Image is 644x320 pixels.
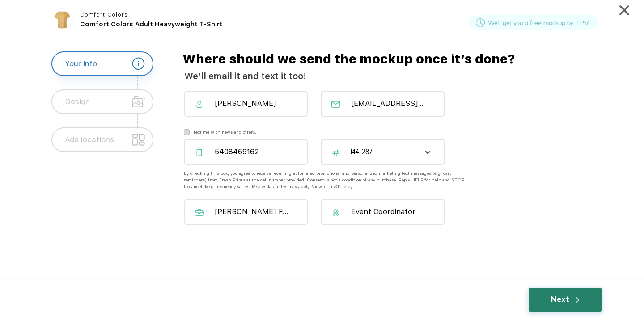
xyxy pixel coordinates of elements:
[350,99,427,108] input: Email
[214,207,290,216] input: Business
[476,18,485,27] img: clock_circular_outline.svg
[214,99,290,108] input: Full Name
[350,207,427,216] input: Your title
[65,52,97,75] div: Your info
[80,20,223,28] span: Comfort Colors Adult Heavyweight T-Shirt
[551,294,580,306] div: Next
[132,57,145,70] img: information_selected.svg
[65,128,114,151] div: Add locations
[184,170,468,190] div: By checking this box, you agree to receive recurring automated promotional and personalized marke...
[195,101,203,108] img: your_name.svg
[331,209,340,216] img: your_title.svg
[80,12,157,19] div: Comfort Colors
[350,147,422,156] label: 144-287
[193,128,256,134] label: Text me with news and offers.
[331,149,340,156] img: your_number.svg
[195,149,203,156] img: your_phone.svg
[331,101,340,108] img: your_email.svg
[214,147,290,156] input: Phone
[132,133,145,146] img: location_unselected.svg
[322,184,335,189] span: Terms
[184,71,306,82] label: We’ll email it and text it too!
[53,10,72,29] img: e37cb461-c6db-4545-83cd-d4abe774c5d1
[338,184,353,189] span: Privacy.
[195,209,203,216] img: your_business.svg
[65,90,90,113] div: Design
[488,18,590,24] label: We'll get you a free mockup by 11 PM.
[619,5,629,15] img: cancel.svg
[132,95,145,108] img: design_unselected.svg
[576,297,579,303] img: white_arrow.svg
[182,51,515,67] label: Where should we send the mockup once it’s done?
[425,151,431,154] img: your_dropdown.svg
